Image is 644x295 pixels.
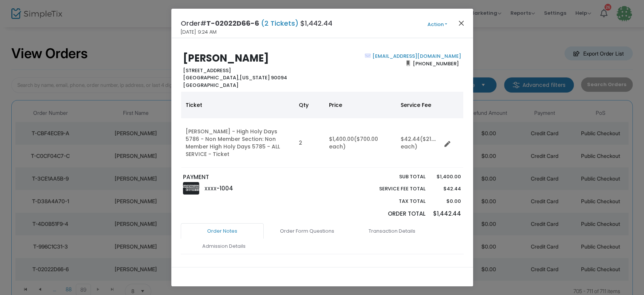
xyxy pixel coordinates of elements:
[433,198,461,205] p: $0.00
[217,184,233,192] span: -1004
[433,173,461,181] p: $1,400.00
[294,118,324,168] td: 2
[324,92,396,118] th: Price
[361,173,426,181] p: Sub total
[324,118,396,168] td: $1,400.00
[396,118,441,168] td: $42.44
[181,118,294,168] td: [PERSON_NAME] - High Holy Days 5786 - Non Member Section: Non Member High Holy Days 5785 - ALL SE...
[361,185,426,193] p: Service Fee Total
[181,28,217,36] span: [DATE] 9:24 AM
[181,92,463,168] div: Data table
[361,198,426,205] p: Tax Total
[183,67,287,89] b: [STREET_ADDRESS] [US_STATE] 90094 [GEOGRAPHIC_DATA]
[401,135,439,150] span: ($21.22 each)
[183,238,266,254] a: Admission Details
[181,18,332,28] h4: Order# $1,442.44
[294,92,324,118] th: Qty
[415,20,460,29] button: Action
[350,223,433,239] a: Transaction Details
[456,18,466,28] button: Close
[183,51,269,65] b: [PERSON_NAME]
[410,57,461,70] span: [PHONE_NUMBER]
[361,210,426,218] p: Order Total
[329,135,378,150] span: ($700.00 each)
[183,74,240,81] span: [GEOGRAPHIC_DATA],
[183,173,318,182] p: PAYMENT
[433,185,461,193] p: $42.44
[433,210,461,218] p: $1,442.44
[396,92,441,118] th: Service Fee
[266,223,349,239] a: Order Form Questions
[181,223,264,239] a: Order Notes
[204,185,217,192] span: XXXX
[206,19,259,28] span: T-02022D66-6
[259,19,300,28] span: (2 Tickets)
[181,92,294,118] th: Ticket
[371,53,461,60] a: [EMAIL_ADDRESS][DOMAIN_NAME]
